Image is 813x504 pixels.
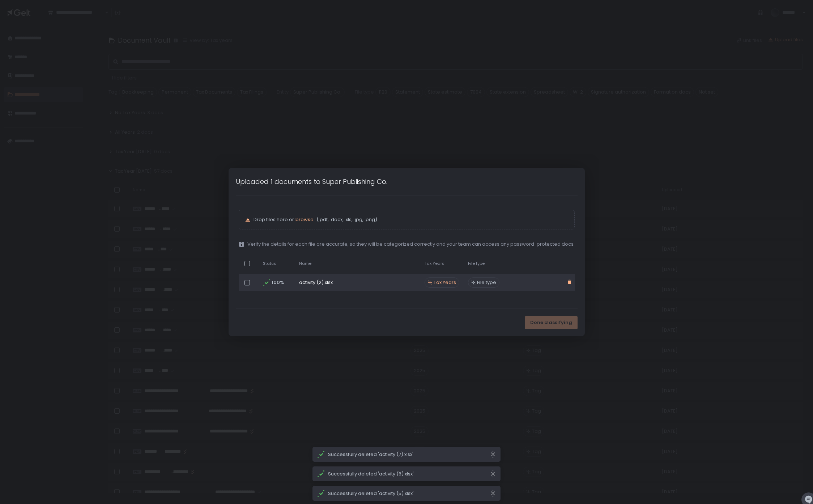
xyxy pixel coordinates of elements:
span: Successfully deleted 'activity (7).xlsx' [328,451,490,458]
span: Tax Years [425,261,444,266]
button: browse [295,216,314,223]
svg: close [490,451,496,458]
h1: Uploaded 1 documents to Super Publishing Co. [236,177,387,186]
span: Name [299,261,311,266]
p: Drop files here or [254,216,569,223]
span: 100% [272,279,283,286]
svg: close [490,490,496,497]
span: File type [477,279,496,286]
span: (.pdf, .docx, .xls, .jpg, .png) [315,216,377,223]
span: Successfully deleted 'activity (6).xlsx' [328,471,490,477]
span: Successfully deleted 'activity (5).xlsx' [328,490,490,497]
a: activity (2).xlsx [299,279,333,286]
span: Status [263,261,276,266]
span: Tax Years [434,279,456,286]
svg: close [490,470,496,478]
span: File type [468,261,485,266]
span: Verify the details for each file are accurate, so they will be categorized correctly and your tea... [247,241,575,247]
